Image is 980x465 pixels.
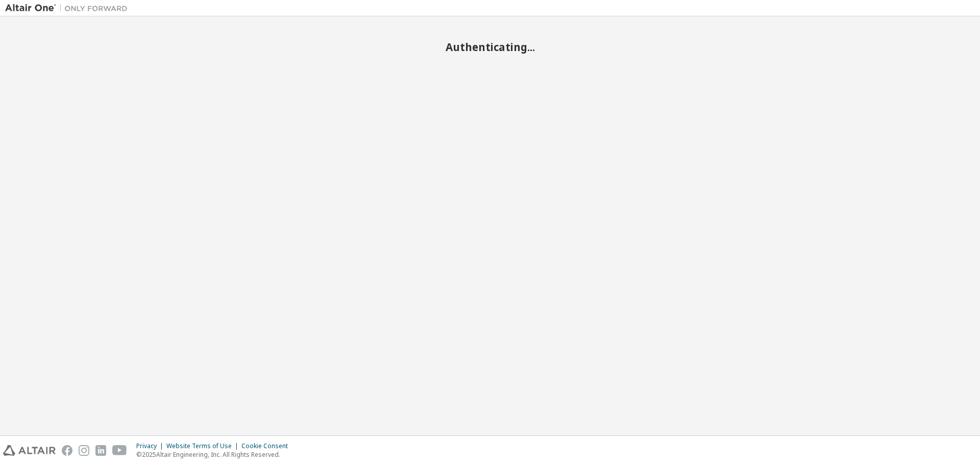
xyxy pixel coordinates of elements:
img: linkedin.svg [95,445,106,456]
div: Privacy [136,442,166,450]
p: © 2025 Altair Engineering, Inc. All Rights Reserved. [136,450,294,459]
img: youtube.svg [112,445,127,456]
div: Cookie Consent [241,442,294,450]
div: Website Terms of Use [166,442,241,450]
img: facebook.svg [62,445,72,456]
h2: Authenticating... [5,40,975,54]
img: instagram.svg [79,445,89,456]
img: Altair One [5,3,133,13]
img: altair_logo.svg [3,445,56,456]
